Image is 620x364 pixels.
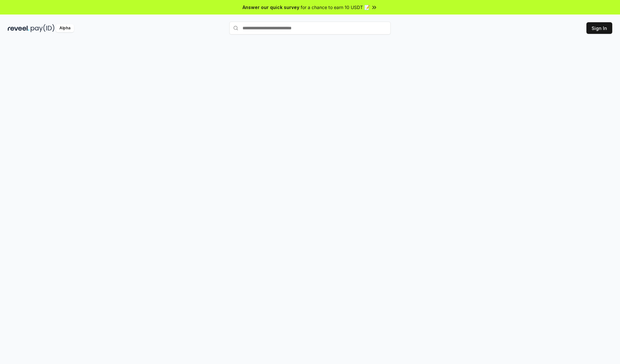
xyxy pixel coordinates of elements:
button: Sign In [586,22,612,34]
div: Alpha [56,24,74,32]
span: Answer our quick survey [243,4,299,11]
img: pay_id [31,24,55,32]
span: for a chance to earn 10 USDT 📝 [301,4,370,11]
img: reveel_dark [8,24,29,32]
